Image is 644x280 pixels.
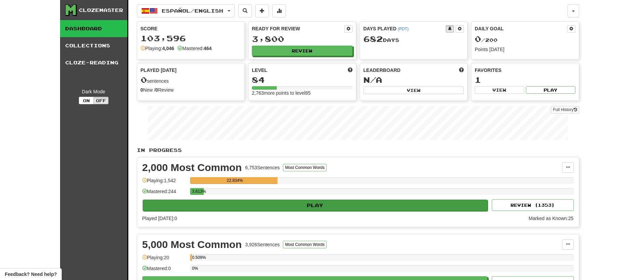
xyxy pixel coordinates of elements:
[475,46,575,53] div: Points [DATE]
[65,88,122,95] div: Dark Mode
[142,239,242,250] div: 5,000 Most Common
[475,37,498,43] span: / 200
[162,46,174,51] strong: 4,046
[204,46,212,51] strong: 464
[348,67,353,74] span: Score more points to level up
[60,20,127,37] a: Dashboard
[192,188,204,195] div: 3.613%
[363,35,464,44] div: Day s
[142,216,177,221] span: Played [DATE]: 0
[363,87,464,94] button: View
[141,87,143,93] strong: 0
[475,34,481,44] span: 0
[177,45,212,52] div: Mastered:
[255,4,269,17] button: Add sentence to collection
[475,76,575,84] div: 1
[238,4,252,17] button: Search sentences
[142,177,187,188] div: Playing: 1,542
[141,87,241,93] div: New / Review
[252,35,353,43] div: 3,800
[137,147,579,154] p: In Progress
[252,90,353,96] div: 2,763 more points to level 85
[252,67,267,74] span: Level
[60,54,127,71] a: Cloze-Reading
[141,45,174,52] div: Playing:
[137,4,235,17] button: Español/English
[79,7,123,14] div: Clozemaster
[155,87,158,93] strong: 0
[363,67,401,74] span: Leaderboard
[245,164,280,171] div: 6,753 Sentences
[141,34,241,43] div: 103,596
[192,177,277,184] div: 22.834%
[142,254,187,265] div: Playing: 20
[141,67,177,74] span: Played [DATE]
[141,76,241,84] div: sentences
[526,86,575,94] button: Play
[142,188,187,199] div: Mastered: 244
[272,4,286,17] button: More stats
[5,271,57,278] span: Open feedback widget
[94,97,109,104] button: Off
[398,27,409,31] a: (PDT)
[551,106,579,113] a: Full History
[162,8,223,14] span: Español / English
[363,75,382,84] span: N/A
[283,241,327,248] button: Most Common Words
[492,199,574,211] button: Review (1353)
[142,265,187,276] div: Mastered: 0
[60,37,127,54] a: Collections
[79,97,94,104] button: On
[475,86,524,94] button: View
[475,25,567,33] div: Daily Goal
[363,25,446,32] div: Days Played
[252,46,353,56] button: Review
[529,215,574,222] div: Marked as Known: 25
[363,34,383,44] span: 682
[141,25,241,32] div: Score
[141,75,147,84] span: 0
[459,67,464,74] span: This week in points, UTC
[245,241,280,248] div: 3,926 Sentences
[283,164,327,171] button: Most Common Words
[252,76,353,84] div: 84
[143,200,488,211] button: Play
[252,25,344,32] div: Ready for Review
[142,162,242,173] div: 2,000 Most Common
[475,67,575,74] div: Favorites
